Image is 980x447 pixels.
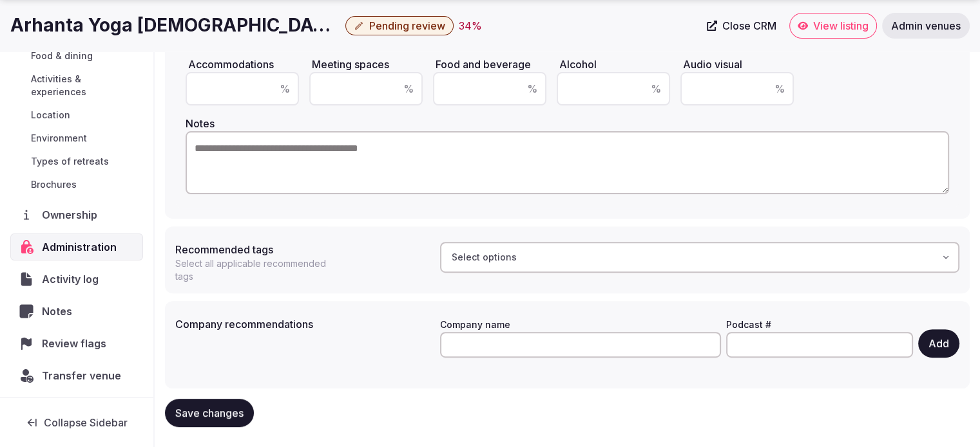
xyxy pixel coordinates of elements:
span: Location [31,109,70,122]
a: Notes [10,298,143,325]
a: Administration [10,233,143,260]
span: View listing [813,19,869,32]
a: Activity log [10,266,143,293]
span: Environment [31,132,87,145]
span: Brochures [31,178,77,191]
span: Save changes [175,406,244,419]
a: Ownership [10,201,143,228]
span: Close CRM [722,19,776,32]
a: Types of retreats [10,152,143,170]
label: Meeting spaces [309,58,389,71]
span: Notes [42,304,77,319]
button: Select options [440,242,959,273]
label: Recommended tags [175,244,430,255]
a: Brochures [10,176,143,194]
button: Transfer venue [10,362,143,389]
h1: Arhanta Yoga [DEMOGRAPHIC_DATA] [10,13,340,38]
span: Administration [42,239,122,255]
label: Company recommendations [175,319,430,329]
a: Review flags [10,330,143,357]
a: Environment [10,129,143,147]
button: Collapse Sidebar [10,408,143,437]
button: Pending review [345,16,454,35]
span: Select options [452,251,517,264]
span: % [651,81,661,96]
label: Alcohol [557,58,597,71]
label: Notes [186,117,215,130]
span: Types of retreats [31,155,109,168]
span: Admin venues [891,19,961,32]
label: Food and beverage [433,58,531,71]
a: Admin venues [882,13,970,39]
span: % [527,81,537,96]
span: Activity log [42,271,104,287]
label: Podcast # [726,319,771,330]
span: Review flags [42,336,111,351]
span: Collapse Sidebar [44,416,128,429]
a: Location [10,106,143,124]
button: Save changes [165,399,254,427]
div: 34 % [459,18,482,33]
a: Food & dining [10,47,143,65]
a: Close CRM [699,13,784,39]
label: Company name [440,319,510,330]
label: Audio visual [680,58,742,71]
label: Accommodations [186,58,274,71]
span: % [774,81,785,96]
span: Food & dining [31,50,93,62]
span: % [280,81,290,96]
span: Transfer venue [42,368,121,383]
span: % [403,81,414,96]
a: Activities & experiences [10,70,143,101]
span: Pending review [369,19,445,32]
p: Select all applicable recommended tags [175,257,340,283]
span: Ownership [42,207,102,223]
button: 34% [459,18,482,33]
button: Add [918,329,959,358]
a: View listing [789,13,877,39]
span: Activities & experiences [31,73,138,98]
